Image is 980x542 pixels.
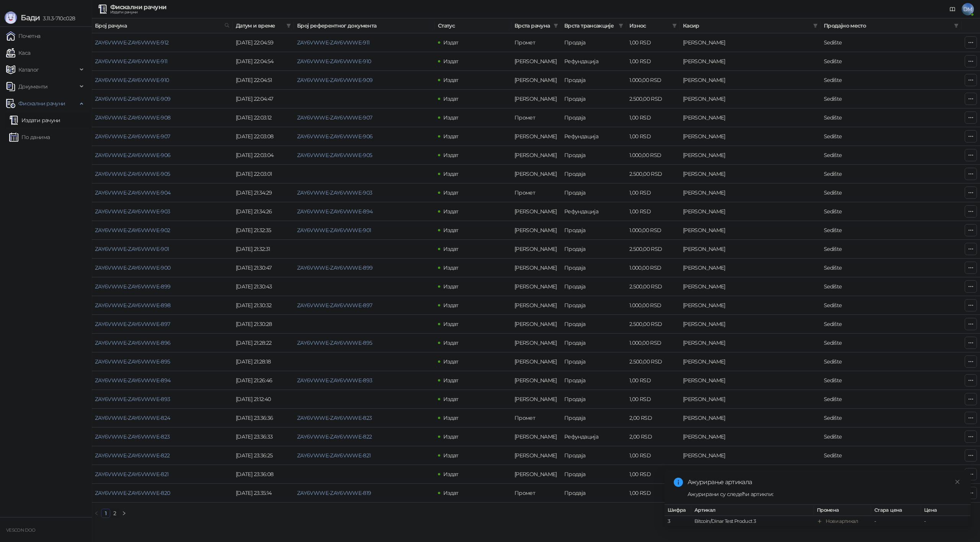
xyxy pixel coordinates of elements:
a: ZAY6VWWE-ZAY6VWWE-908 [95,114,171,121]
td: Промет [511,484,561,503]
td: Аванс [511,352,561,371]
th: Промена [814,505,871,516]
span: filter [617,20,625,31]
td: Sedište [821,108,962,127]
span: Издат [443,227,459,234]
td: Аванс [511,71,561,90]
span: filter [285,20,292,31]
a: ZAY6VWWE-ZAY6VWWE-899 [95,283,171,290]
span: Издат [443,339,459,346]
td: Продаја [561,409,626,427]
span: Издат [443,39,459,46]
div: Ажурирање артикала [688,478,962,487]
span: Касир [683,21,810,30]
td: 1.000,00 RSD [626,334,680,352]
td: [DATE] 23:36:36 [233,409,294,427]
a: Каса [6,45,30,61]
div: Нови артикал [826,517,858,525]
td: 1,00 RSD [626,108,680,127]
td: Sedište [821,277,962,296]
span: Издат [443,302,459,309]
td: Аванс [511,259,561,277]
td: [DATE] 23:35:14 [233,484,294,503]
td: 1.000,00 RSD [626,146,680,165]
span: close [955,479,960,485]
span: filter [552,20,560,31]
td: 1.000,00 RSD [626,259,680,277]
span: Врста рачуна [514,21,550,30]
td: [DATE] 21:12:40 [233,390,294,409]
td: [DATE] 22:04:51 [233,71,294,90]
a: ZAY6VWWE-ZAY6VWWE-909 [297,77,373,84]
td: Sedište [821,71,962,90]
span: Издат [443,377,459,384]
td: Dusan Minic [680,277,821,296]
span: Издат [443,152,459,159]
td: Рефундација [561,427,626,446]
td: Продаја [561,390,626,409]
td: ZAY6VWWE-ZAY6VWWE-897 [92,315,233,334]
td: Продаја [561,146,626,165]
td: 1,00 RSD [626,465,680,484]
td: Sedište [821,390,962,409]
td: ZAY6VWWE-ZAY6VWWE-910 [92,71,233,90]
td: Продаја [561,446,626,465]
td: Sedište [821,427,962,446]
td: Dusan Minic [680,52,821,71]
a: ZAY6VWWE-ZAY6VWWE-905 [297,152,372,159]
span: Издат [443,490,459,496]
td: Аванс [511,371,561,390]
td: Dusan Minic [680,240,821,259]
td: Dusan Minic [680,183,821,202]
td: 2.500,00 RSD [626,315,680,334]
td: ZAY6VWWE-ZAY6VWWE-895 [92,352,233,371]
a: ZAY6VWWE-ZAY6VWWE-906 [95,152,171,159]
td: ZAY6VWWE-ZAY6VWWE-821 [92,465,233,484]
td: Sedište [821,315,962,334]
td: ZAY6VWWE-ZAY6VWWE-904 [92,183,233,202]
li: 2 [110,509,119,518]
li: Претходна страна [92,509,101,518]
td: Аванс [511,334,561,352]
td: 1,00 RSD [626,127,680,146]
span: Издат [443,452,459,459]
a: ZAY6VWWE-ZAY6VWWE-903 [297,189,372,196]
td: [DATE] 22:04:59 [233,33,294,52]
td: Dusan Minic [680,165,821,183]
td: 1.000,00 RSD [626,296,680,315]
td: Sedište [821,446,962,465]
td: ZAY6VWWE-ZAY6VWWE-909 [92,90,233,108]
td: Продаја [561,221,626,240]
td: Продаја [561,71,626,90]
span: DM [962,3,974,15]
span: Издат [443,114,459,121]
a: Почетна [6,28,41,44]
td: [DATE] 21:32:31 [233,240,294,259]
span: filter [554,23,558,28]
td: Рефундација [561,52,626,71]
a: ZAY6VWWE-ZAY6VWWE-819 [297,490,371,496]
div: Ажурирани су следећи артикли: [688,490,962,498]
th: Артикал [691,505,814,516]
th: Шифра [665,505,691,516]
td: Dusan Minic [680,90,821,108]
a: ZAY6VWWE-ZAY6VWWE-903 [95,208,170,215]
td: Аванс [511,165,561,183]
span: Издат [443,208,459,215]
td: Аванс [511,446,561,465]
td: Продаја [561,296,626,315]
a: ZAY6VWWE-ZAY6VWWE-900 [95,264,171,271]
td: Sedište [821,165,962,183]
span: Издат [443,133,459,140]
a: ZAY6VWWE-ZAY6VWWE-895 [95,358,170,365]
span: Издат [443,246,459,252]
td: Продаја [561,240,626,259]
td: Промет [511,409,561,427]
td: Аванс [511,427,561,446]
td: Sedište [821,409,962,427]
td: Dusan Minic [680,33,821,52]
td: Sedište [821,259,962,277]
td: ZAY6VWWE-ZAY6VWWE-896 [92,334,233,352]
span: filter [954,23,959,28]
td: 1,00 RSD [626,33,680,52]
